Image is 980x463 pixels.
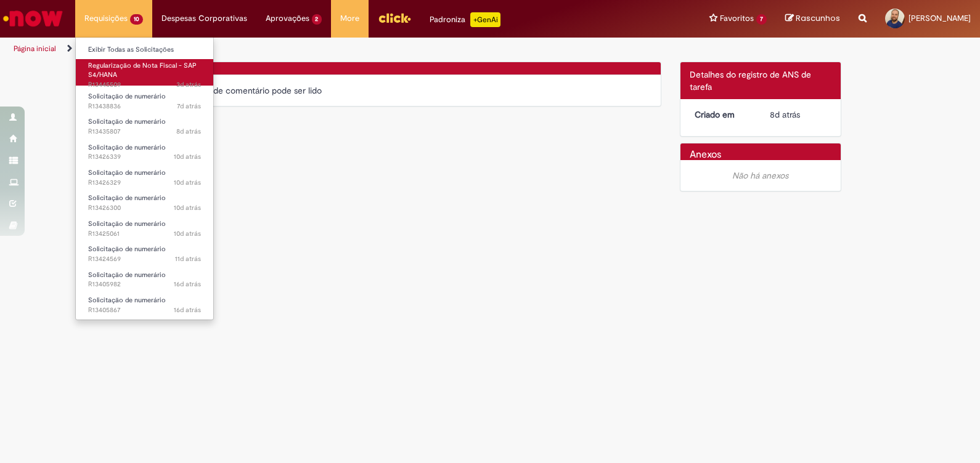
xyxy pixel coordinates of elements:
span: 16d atrás [174,280,201,289]
span: R13426329 [88,178,201,188]
span: R13425061 [88,229,201,239]
a: Aberto R13424569 : Solicitação de numerário [76,243,213,265]
a: Página inicial [14,44,56,54]
span: 2 [312,14,322,25]
h2: Anexos [690,150,721,161]
a: Aberto R13426300 : Solicitação de numerário [76,191,213,214]
time: 21/08/2025 11:40:42 [176,127,201,136]
span: R13424569 [88,254,201,264]
a: Exibir Todas as Solicitações [76,43,213,57]
span: Regularização de Nota Fiscal - SAP S4/HANA [88,61,197,80]
time: 18/08/2025 18:15:12 [174,178,201,187]
span: R13405982 [88,280,201,289]
time: 25/08/2025 16:41:03 [176,80,201,89]
span: R13438836 [88,102,201,111]
span: 10 [130,14,143,25]
time: 22/08/2025 09:52:20 [177,102,201,111]
span: 10d atrás [174,178,201,187]
span: [PERSON_NAME] [909,13,971,23]
span: Rascunhos [796,12,840,24]
span: Solicitação de numerário [88,219,166,228]
a: Aberto R13425061 : Solicitação de numerário [76,217,213,240]
time: 12/08/2025 18:09:16 [174,305,201,315]
a: Aberto R13426339 : Solicitação de numerário [76,141,213,164]
span: R13426339 [88,152,201,162]
span: Solicitação de numerário [88,270,166,280]
div: Nenhum campo de comentário pode ser lido [149,84,651,97]
span: Requisições [84,12,128,25]
span: 7d atrás [177,102,201,111]
span: Solicitação de numerário [88,193,166,203]
time: 20/08/2025 18:19:08 [770,109,800,120]
span: Solicitação de numerário [88,296,166,305]
time: 12/08/2025 18:34:04 [174,280,201,289]
span: 7 [756,14,767,25]
span: 10d atrás [174,229,201,238]
span: Solicitação de numerário [88,143,166,152]
span: R13426300 [88,203,201,213]
span: 3d atrás [176,80,201,89]
span: Solicitação de numerário [88,168,166,177]
a: Aberto R13438836 : Solicitação de numerário [76,90,213,113]
a: Rascunhos [785,13,840,25]
p: +GenAi [470,12,500,27]
ul: Requisições [75,37,214,320]
span: 16d atrás [174,305,201,315]
a: Aberto R13405982 : Solicitação de numerário [76,268,213,291]
span: R13435807 [88,127,201,137]
a: Aberto R13445509 : Regularização de Nota Fiscal - SAP S4/HANA [76,59,213,86]
span: More [340,12,359,25]
span: R13405867 [88,305,201,315]
dt: Criado em [685,108,761,121]
span: Aprovações [266,12,309,25]
span: Detalhes do registro de ANS de tarefa [690,69,811,92]
time: 18/08/2025 14:15:50 [174,229,201,238]
img: ServiceNow [1,6,65,31]
span: 11d atrás [175,254,201,264]
span: Favoritos [720,12,754,25]
time: 18/08/2025 12:09:05 [175,254,201,264]
span: Solicitação de numerário [88,117,166,126]
span: Despesas Corporativas [161,12,247,25]
a: Aberto R13435807 : Solicitação de numerário [76,115,213,138]
ul: Trilhas de página [9,38,644,60]
span: 10d atrás [174,152,201,161]
a: Aberto R13426329 : Solicitação de numerário [76,166,213,189]
span: R13445509 [88,80,201,90]
time: 18/08/2025 18:05:05 [174,203,201,212]
time: 18/08/2025 18:18:44 [174,152,201,161]
img: click_logo_yellow_360x200.png [378,9,411,27]
span: Solicitação de numerário [88,92,166,101]
span: Solicitação de numerário [88,244,166,254]
a: Aberto R13405867 : Solicitação de numerário [76,294,213,316]
em: Não há anexos [732,170,788,181]
span: 8d atrás [770,109,800,120]
div: 20/08/2025 18:19:08 [770,108,827,121]
span: 10d atrás [174,203,201,212]
div: Padroniza [430,12,500,27]
span: 8d atrás [176,127,201,136]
